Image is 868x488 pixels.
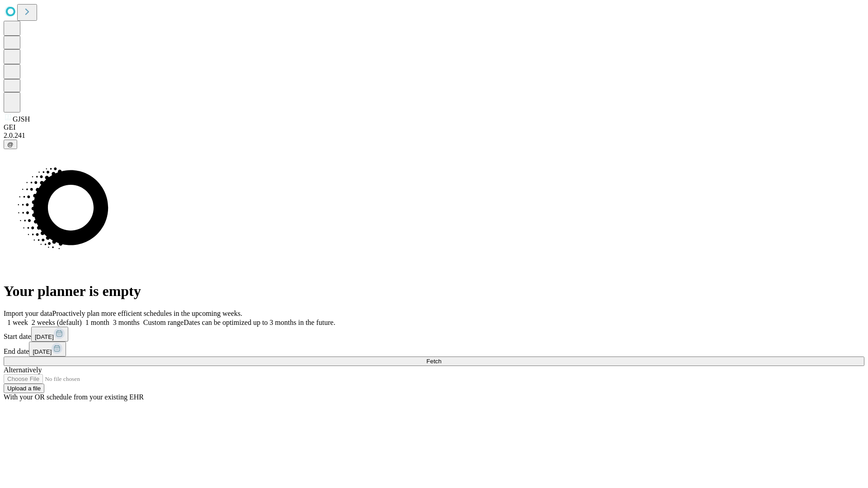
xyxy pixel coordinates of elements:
span: [DATE] [35,333,54,340]
button: @ [4,140,17,149]
span: Proactively plan more efficient schedules in the upcoming weeks. [52,310,242,317]
div: End date [4,342,864,357]
span: [DATE] [33,348,52,355]
span: 3 months [113,319,140,326]
span: Import your data [4,310,52,317]
span: GJSH [13,115,30,123]
span: With your OR schedule from your existing EHR [4,393,144,401]
div: Start date [4,327,864,342]
button: Upload a file [4,384,44,393]
button: [DATE] [31,327,68,342]
div: GEI [4,123,864,131]
span: @ [7,141,14,148]
span: 1 month [85,319,109,326]
button: Fetch [4,357,864,366]
button: [DATE] [29,342,66,357]
span: 1 week [7,319,28,326]
h1: Your planner is empty [4,283,864,300]
span: 2 weeks (default) [32,319,82,326]
span: Dates can be optimized up to 3 months in the future. [184,319,335,326]
span: Alternatively [4,366,42,374]
span: Fetch [426,358,441,365]
span: Custom range [143,319,184,326]
div: 2.0.241 [4,131,864,140]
